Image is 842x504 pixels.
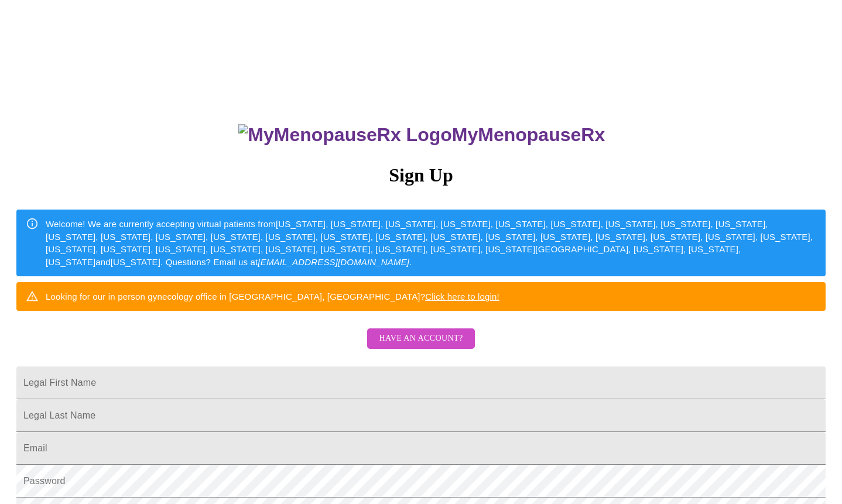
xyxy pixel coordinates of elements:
h3: MyMenopauseRx [18,124,826,146]
span: Have an account? [379,331,463,346]
a: Have an account? [364,341,477,351]
div: Looking for our in person gynecology office in [GEOGRAPHIC_DATA], [GEOGRAPHIC_DATA]? [46,286,499,307]
em: [EMAIL_ADDRESS][DOMAIN_NAME] [258,257,409,267]
div: Welcome! We are currently accepting virtual patients from [US_STATE], [US_STATE], [US_STATE], [US... [46,213,816,273]
button: Have an account? [367,328,474,349]
a: Click here to login! [425,292,499,301]
img: MyMenopauseRx Logo [238,124,451,146]
h3: Sign Up [16,164,826,186]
